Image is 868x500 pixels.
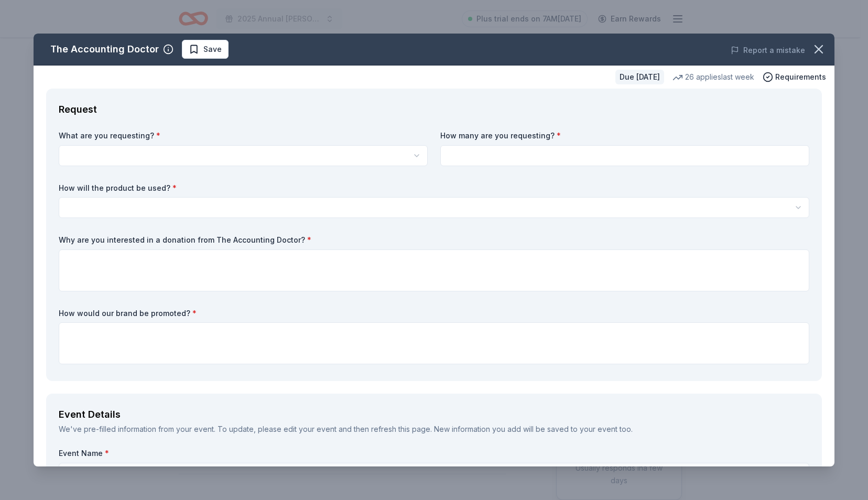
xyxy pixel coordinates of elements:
[50,41,159,58] div: The Accounting Doctor
[203,43,222,56] span: Save
[731,44,805,57] button: Report a mistake
[672,71,754,83] div: 26 applies last week
[615,70,664,84] div: Due [DATE]
[440,131,809,141] label: How many are you requesting?
[775,71,826,83] span: Requirements
[59,101,809,118] div: Request
[182,40,229,59] button: Save
[59,423,809,436] div: We've pre-filled information from your event. To update, please edit your event and then refresh ...
[59,448,809,459] label: Event Name
[763,71,826,83] button: Requirements
[59,406,809,423] div: Event Details
[59,308,809,319] label: How would our brand be promoted?
[59,131,428,141] label: What are you requesting?
[59,235,809,245] label: Why are you interested in a donation from The Accounting Doctor?
[59,183,809,193] label: How will the product be used?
